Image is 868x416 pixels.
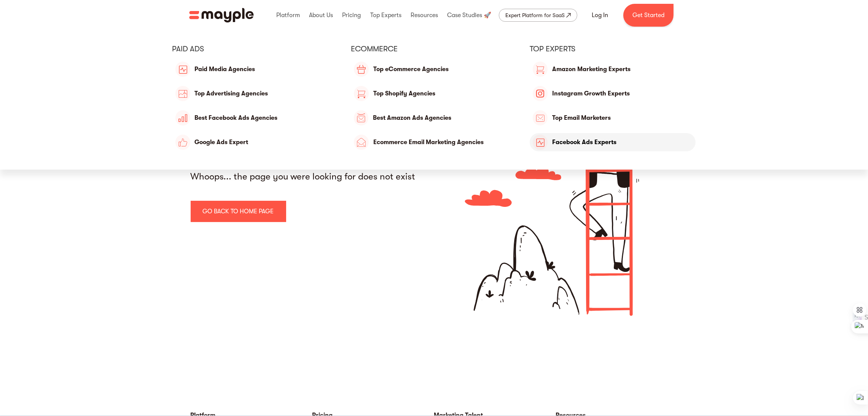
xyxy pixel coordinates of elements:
div: eCommerce [351,44,517,54]
iframe: Chat Widget [732,329,868,416]
div: Whoops... the page you were looking for does not exist [191,170,434,183]
div: Pricing [340,3,363,27]
a: Get Started [623,4,674,27]
div: Top Experts [530,44,696,54]
div: Expert Platform for SaaS [505,11,565,20]
div: Resources [409,3,440,27]
a: go back to home page [191,201,286,222]
div: About Us [307,3,335,27]
a: Expert Platform for SaaS [499,9,577,22]
a: home [189,8,254,22]
div: Platform [274,3,302,27]
div: Top Experts [368,3,403,27]
div: PAID ADS [172,44,339,54]
a: Log In [583,6,617,24]
img: Mayple logo [189,8,254,22]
